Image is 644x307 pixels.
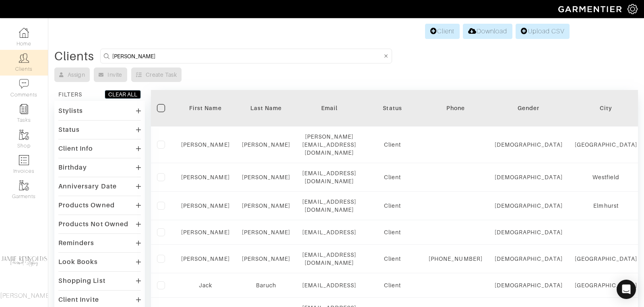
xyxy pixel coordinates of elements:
a: [PERSON_NAME] [242,229,291,235]
div: [PHONE_NUMBER] [429,255,483,263]
div: [EMAIL_ADDRESS][DOMAIN_NAME] [302,198,356,214]
div: Anniversary Date [58,182,117,190]
div: Client Info [58,145,93,153]
img: orders-icon-0abe47150d42831381b5fb84f609e132dff9fe21cb692f30cb5eec754e2cba89.png [19,155,29,165]
img: garments-icon-b7da505a4dc4fd61783c78ac3ca0ef83fa9d6f193b1c9dc38574b1d14d53ca28.png [19,130,29,140]
div: [GEOGRAPHIC_DATA] [575,281,638,289]
a: [PERSON_NAME] [181,141,230,148]
img: reminder-icon-8004d30b9f0a5d33ae49ab947aed9ed385cf756f9e5892f1edd6e32f2345188e.png [19,104,29,114]
div: Shopping List [58,277,105,285]
div: Gender [495,104,563,112]
img: dashboard-icon-dbcd8f5a0b271acd01030246c82b418ddd0df26cd7fceb0bd07c9910d44c42f6.png [19,28,29,38]
a: Jack [199,282,212,289]
a: [PERSON_NAME] [181,229,230,235]
div: [PERSON_NAME][EMAIL_ADDRESS][DOMAIN_NAME] [302,133,356,157]
div: [DEMOGRAPHIC_DATA] [495,228,563,236]
div: Client [368,228,417,236]
a: [PERSON_NAME] [181,203,230,209]
div: [EMAIL_ADDRESS][DOMAIN_NAME] [302,251,356,267]
img: comment-icon-a0a6a9ef722e966f86d9cbdc48e553b5cf19dbc54f86b18d962a5391bc8f6eb6.png [19,79,29,89]
a: [PERSON_NAME] [242,256,291,262]
div: [GEOGRAPHIC_DATA] [575,255,638,263]
div: Email [302,104,356,112]
a: [PERSON_NAME] [242,203,291,209]
div: Status [368,104,417,112]
div: [EMAIL_ADDRESS][DOMAIN_NAME] [302,169,356,185]
div: Client Invite [58,296,99,304]
th: Toggle SortBy [175,90,236,127]
div: Westfield [575,173,638,181]
div: FILTERS [58,90,82,98]
div: Reminders [58,239,94,247]
div: [DEMOGRAPHIC_DATA] [495,173,563,181]
input: Search by name, email, phone, city, or state [112,51,382,61]
div: Open Intercom Messenger [617,280,636,299]
th: Toggle SortBy [236,90,297,127]
div: City [575,104,638,112]
div: Elmhurst [575,202,638,210]
th: Toggle SortBy [489,90,569,127]
div: [DEMOGRAPHIC_DATA] [495,202,563,210]
div: CLEAR ALL [108,90,137,98]
div: [DEMOGRAPHIC_DATA] [495,141,563,149]
div: Last Name [242,104,291,112]
a: [PERSON_NAME] [242,174,291,180]
div: Status [58,126,80,134]
a: Download [463,24,512,39]
div: [DEMOGRAPHIC_DATA] [495,281,563,289]
div: Client [368,202,417,210]
a: [PERSON_NAME] [242,141,291,148]
div: First Name [181,104,230,112]
div: Client [368,255,417,263]
a: [PERSON_NAME] [181,174,230,180]
div: [EMAIL_ADDRESS] [302,281,356,289]
div: [GEOGRAPHIC_DATA] [575,141,638,149]
div: Client [368,141,417,149]
div: [EMAIL_ADDRESS] [302,228,356,236]
img: gear-icon-white-bd11855cb880d31180b6d7d6211b90ccbf57a29d726f0c71d8c61bd08dd39cc2.png [627,4,638,14]
a: Baruch [256,282,276,289]
a: [PERSON_NAME] [181,256,230,262]
div: Look Books [58,258,98,266]
div: Stylists [58,107,83,115]
div: Clients [54,52,94,60]
div: Phone [429,104,483,112]
div: Birthday [58,164,87,172]
div: Client [368,173,417,181]
img: garmentier-logo-header-white-b43fb05a5012e4ada735d5af1a66efaba907eab6374d6393d1fbf88cb4ef424d.png [554,2,627,16]
div: Products Not Owned [58,220,128,228]
button: CLEAR ALL [105,90,141,99]
a: Upload CSV [516,24,570,39]
img: garments-icon-b7da505a4dc4fd61783c78ac3ca0ef83fa9d6f193b1c9dc38574b1d14d53ca28.png [19,180,29,190]
th: Toggle SortBy [362,90,423,127]
div: [DEMOGRAPHIC_DATA] [495,255,563,263]
div: Products Owned [58,201,115,209]
div: Client [368,281,417,289]
a: Client [425,24,460,39]
img: clients-icon-6bae9207a08558b7cb47a8932f037763ab4055f8c8b6bfacd5dc20c3e0201464.png [19,53,29,63]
